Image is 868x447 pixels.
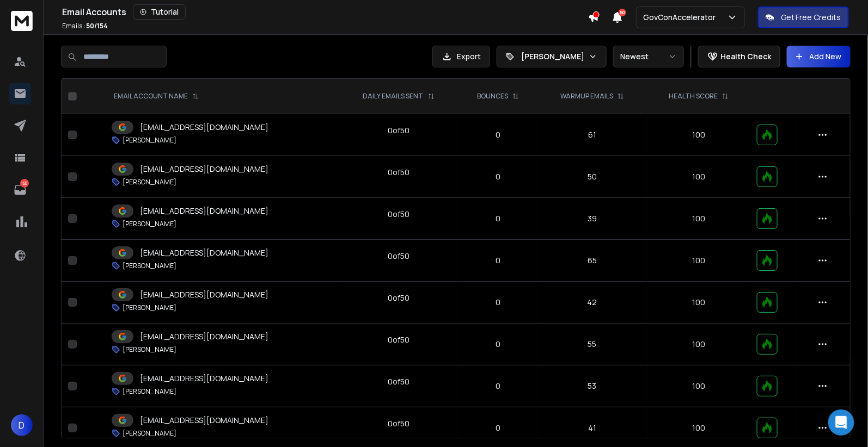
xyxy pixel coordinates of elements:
[123,136,176,145] p: [PERSON_NAME]
[464,423,531,433] p: 0
[538,198,647,240] td: 39
[464,171,531,182] p: 0
[647,324,751,365] td: 100
[477,92,508,101] p: BOUNCES
[140,289,268,300] p: [EMAIL_ADDRESS][DOMAIN_NAME]
[123,387,176,396] p: [PERSON_NAME]
[432,46,490,67] button: Export
[464,297,531,308] p: 0
[538,282,647,324] td: 42
[123,303,176,312] p: [PERSON_NAME]
[560,92,613,101] p: WARMUP EMAILS
[388,376,409,387] div: 0 of 50
[669,92,718,101] p: HEALTH SCORE
[388,334,409,345] div: 0 of 50
[647,365,751,407] td: 100
[11,414,33,436] button: D
[123,262,176,270] p: [PERSON_NAME]
[464,381,531,392] p: 0
[86,21,108,30] span: 50 / 154
[62,4,588,20] div: Email Accounts
[538,240,647,282] td: 65
[9,179,31,201] a: 160
[140,164,268,175] p: [EMAIL_ADDRESS][DOMAIN_NAME]
[619,9,626,16] span: 50
[538,156,647,198] td: 50
[388,418,409,429] div: 0 of 50
[123,220,176,228] p: [PERSON_NAME]
[62,22,108,30] p: Emails :
[388,251,409,262] div: 0 of 50
[140,122,268,133] p: [EMAIL_ADDRESS][DOMAIN_NAME]
[123,429,176,438] p: [PERSON_NAME]
[114,92,199,101] div: EMAIL ACCOUNT NAME
[698,46,780,67] button: Health Check
[538,324,647,365] td: 55
[538,365,647,407] td: 53
[388,209,409,220] div: 0 of 50
[388,293,409,303] div: 0 of 50
[647,282,751,324] td: 100
[758,7,849,28] button: Get Free Credits
[133,4,186,20] button: Tutorial
[464,129,531,140] p: 0
[828,409,854,436] div: Open Intercom Messenger
[720,51,771,62] p: Health Check
[647,240,751,282] td: 100
[464,255,531,266] p: 0
[123,178,176,187] p: [PERSON_NAME]
[464,339,531,350] p: 0
[140,373,268,384] p: [EMAIL_ADDRESS][DOMAIN_NAME]
[20,179,29,188] p: 160
[643,12,720,23] p: GovConAccelerator
[140,247,268,258] p: [EMAIL_ADDRESS][DOMAIN_NAME]
[647,156,751,198] td: 100
[647,198,751,240] td: 100
[521,51,584,62] p: [PERSON_NAME]
[140,206,268,216] p: [EMAIL_ADDRESS][DOMAIN_NAME]
[787,46,851,67] button: Add New
[388,167,409,178] div: 0 of 50
[363,92,424,101] p: DAILY EMAILS SENT
[781,12,841,23] p: Get Free Credits
[613,46,684,67] button: Newest
[140,415,268,426] p: [EMAIL_ADDRESS][DOMAIN_NAME]
[123,345,176,354] p: [PERSON_NAME]
[647,114,751,156] td: 100
[388,125,409,136] div: 0 of 50
[464,213,531,224] p: 0
[140,331,268,342] p: [EMAIL_ADDRESS][DOMAIN_NAME]
[538,114,647,156] td: 61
